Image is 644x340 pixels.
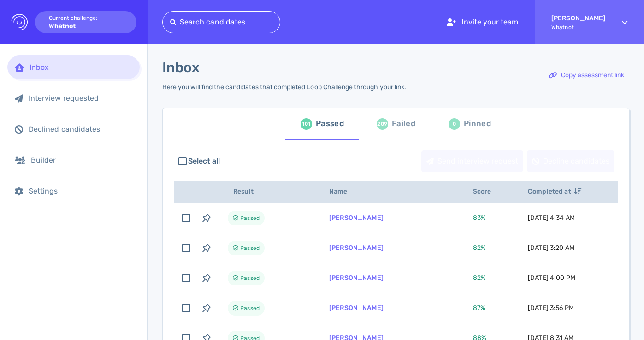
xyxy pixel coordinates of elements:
span: Passed [240,243,260,254]
span: Passed [240,303,260,314]
div: Pinned [464,117,491,131]
a: [PERSON_NAME] [329,214,384,222]
div: Interview requested [29,94,132,103]
h1: Inbox [162,59,200,76]
div: Here you will find the candidates that completed Loop Challenge through your link. [162,83,406,91]
button: Send interview request [421,150,523,172]
strong: [PERSON_NAME] [551,14,605,22]
div: Declined candidates [29,125,132,134]
div: Copy assessment link [544,65,629,86]
div: Decline candidates [527,151,614,172]
div: Failed [392,117,415,131]
span: 82 % [473,274,486,282]
span: Name [329,188,358,195]
span: Passed [240,273,260,284]
div: Inbox [30,63,132,72]
span: Whatnot [551,24,605,30]
span: Completed at [528,188,581,195]
div: 0 [449,118,460,130]
span: [DATE] 4:34 AM [528,214,575,222]
span: 82 % [473,244,486,252]
div: 209 [377,118,388,130]
span: Select all [188,156,220,167]
div: 101 [301,118,312,130]
span: [DATE] 3:20 AM [528,244,574,252]
span: Score [473,188,502,195]
span: [DATE] 4:00 PM [528,274,575,282]
a: [PERSON_NAME] [329,274,384,282]
button: Copy assessment link [544,64,629,86]
div: Passed [316,117,344,131]
a: [PERSON_NAME] [329,304,384,312]
div: Settings [29,187,132,195]
span: 83 % [473,214,486,222]
a: [PERSON_NAME] [329,244,384,252]
th: Result [217,181,318,203]
span: 87 % [473,304,485,312]
button: Decline candidates [527,150,614,172]
span: [DATE] 3:56 PM [528,304,574,312]
div: Builder [31,156,132,164]
div: Send interview request [422,151,523,172]
span: Passed [240,212,260,224]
